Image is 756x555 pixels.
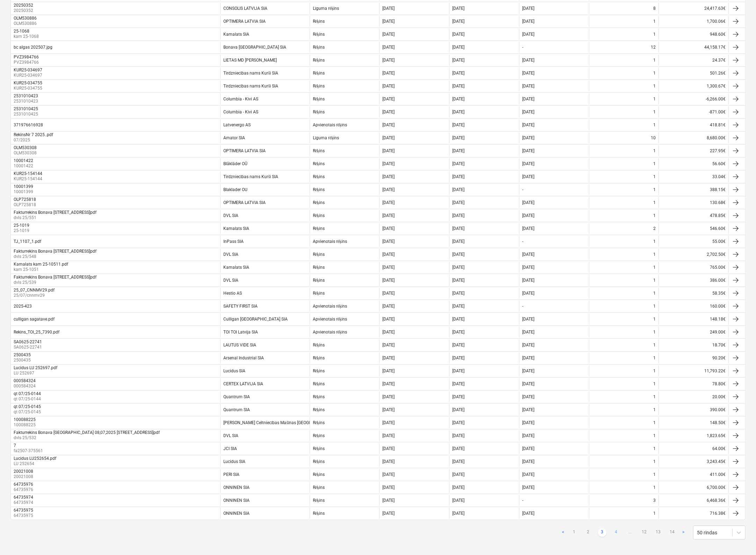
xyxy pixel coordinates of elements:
[313,148,325,154] div: Rēķins
[14,317,55,322] div: culligan sagatave.pdf
[522,368,534,373] div: [DATE]
[653,187,656,192] div: 1
[313,174,325,180] div: Rēķins
[522,148,534,153] div: [DATE]
[452,368,465,373] div: [DATE]
[223,407,250,412] div: Quantrum SIA
[658,275,728,286] div: 386.00€
[313,161,325,167] div: Rēķins
[223,356,264,360] div: Arsenal Industrial SIA
[658,119,728,131] div: 418.81€
[14,280,98,286] p: dvls 25/539
[382,252,395,257] div: [DATE]
[14,176,44,182] p: KUR25-154144
[584,528,592,537] a: Page 2
[313,97,325,102] div: Rēķins
[382,343,395,347] div: [DATE]
[658,197,728,208] div: 130.68€
[653,110,656,114] div: 1
[653,239,656,244] div: 1
[14,8,35,14] p: 20250352
[522,6,534,11] div: [DATE]
[14,357,32,363] p: 2500435
[658,288,728,299] div: 58.35€
[452,356,465,360] div: [DATE]
[382,187,395,192] div: [DATE]
[382,330,395,335] div: [DATE]
[658,508,728,519] div: 716.38€
[598,528,606,537] a: Page 3 is your current page
[14,249,96,254] div: Fakturrekins Bonava [STREET_ADDRESS]pdf
[522,304,523,309] div: -
[653,174,656,179] div: 1
[313,122,347,128] div: Apvienotais rēķins
[651,45,656,50] div: 12
[223,122,251,127] div: Latvenergo AS
[522,110,534,114] div: [DATE]
[223,213,238,218] div: DVL SIA
[452,32,465,37] div: [DATE]
[14,98,39,104] p: 2531010423
[653,71,656,76] div: 1
[452,407,465,412] div: [DATE]
[658,236,728,247] div: 55.00€
[522,161,534,166] div: [DATE]
[653,265,656,270] div: 1
[14,93,38,98] div: 2531010423
[658,352,728,364] div: 90.20€
[522,407,534,412] div: [DATE]
[658,404,728,415] div: 390.00€
[313,84,325,89] div: Rēķins
[382,200,395,205] div: [DATE]
[658,80,728,92] div: 1,300.67€
[382,110,395,114] div: [DATE]
[223,135,245,140] div: Amator SIA
[313,304,347,309] div: Apvienotais rēķins
[522,381,534,386] div: [DATE]
[559,528,567,537] a: Previous page
[452,304,465,309] div: [DATE]
[653,58,656,63] div: 1
[452,58,465,63] div: [DATE]
[382,19,395,24] div: [DATE]
[223,330,258,335] div: TOI TOI Latvija SIA
[658,145,728,156] div: 227.95€
[14,383,37,389] p: 000584324
[14,21,38,27] p: OLM530886
[313,265,325,270] div: Rēķins
[658,132,728,143] div: 8,680.00€
[658,223,728,234] div: 546.60€
[382,407,395,412] div: [DATE]
[382,135,395,140] div: [DATE]
[313,239,347,244] div: Apvienotais rēķins
[14,29,37,34] div: 25-1068
[382,148,395,153] div: [DATE]
[658,68,728,79] div: 501.26€
[14,352,31,357] div: 2500435
[651,135,656,140] div: 10
[223,252,238,257] div: DVL SIA
[14,396,42,402] p: qt 07/25-0144
[14,85,44,91] p: KUR25-034755
[522,317,534,322] div: [DATE]
[14,59,40,65] p: PVZ3984766
[223,304,258,309] div: SAFETY FIRST SIA
[14,378,36,383] div: 000584324
[313,278,325,283] div: Rēķins
[14,106,38,111] div: 2531010425
[658,469,728,480] div: 411.00€
[223,32,249,37] div: Kamalats SIA
[382,368,395,373] div: [DATE]
[313,58,325,63] div: Rēķins
[658,417,728,428] div: 148.50€
[14,365,57,370] div: Lucidus LU 252697.pdf
[522,97,534,101] div: [DATE]
[658,184,728,195] div: 388.15€
[522,58,534,63] div: [DATE]
[14,262,68,267] div: Kamalats kam 25-10511.pdf
[522,135,534,140] div: [DATE]
[452,394,465,399] div: [DATE]
[223,394,250,399] div: Quantrum SIA
[313,45,325,50] div: Rēķins
[653,356,656,360] div: 1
